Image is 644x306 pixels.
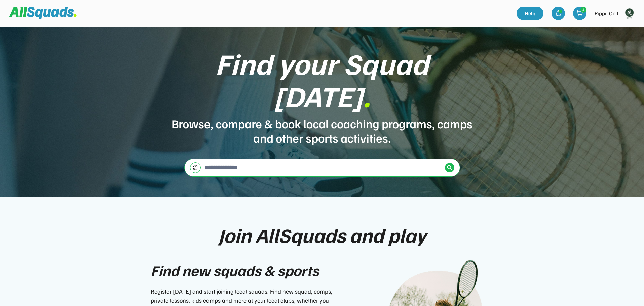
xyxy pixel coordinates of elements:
img: bell-03%20%281%29.svg [555,10,562,17]
div: Join AllSquads and play [218,224,426,246]
a: Help [517,7,543,20]
div: Rippit Golf [595,9,618,17]
div: Browse, compare & book local coaching programs, camps and other sports activities. [171,116,473,145]
div: 2 [581,7,586,12]
img: settings-03.svg [193,165,198,170]
img: Squad%20Logo.svg [9,7,77,19]
div: Find new squads & sports [151,259,319,281]
img: shopping-cart-01%20%281%29.svg [576,10,583,17]
div: Find your Squad [DATE] [171,47,473,112]
img: Icon%20%2838%29.svg [447,165,452,170]
font: . [363,77,370,114]
img: Rippitlogov2_green.png [622,7,636,20]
